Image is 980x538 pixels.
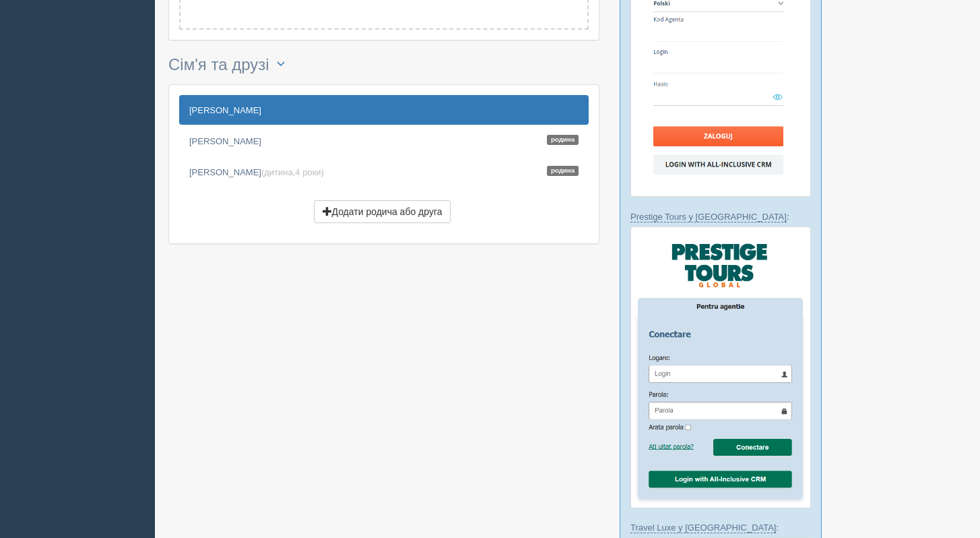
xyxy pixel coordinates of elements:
span: Родина [547,135,579,145]
a: [PERSON_NAME] [179,95,589,125]
a: [PERSON_NAME](дитина,4 роки) Родина [179,157,589,187]
a: Travel Luxe у [GEOGRAPHIC_DATA] [630,522,776,533]
p: : [630,521,811,534]
img: prestige-tours-login-via-crm-for-travel-agents.png [630,227,811,508]
button: Додати родича або друга [314,200,451,223]
span: Родина [547,166,579,176]
span: 4 роки [295,167,321,177]
span: (дитина, ) [261,167,324,177]
h3: Сім'я та друзі [168,54,599,78]
a: Prestige Tours у [GEOGRAPHIC_DATA] [630,212,787,222]
a: [PERSON_NAME]Родина [179,126,589,156]
p: : [630,210,811,223]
